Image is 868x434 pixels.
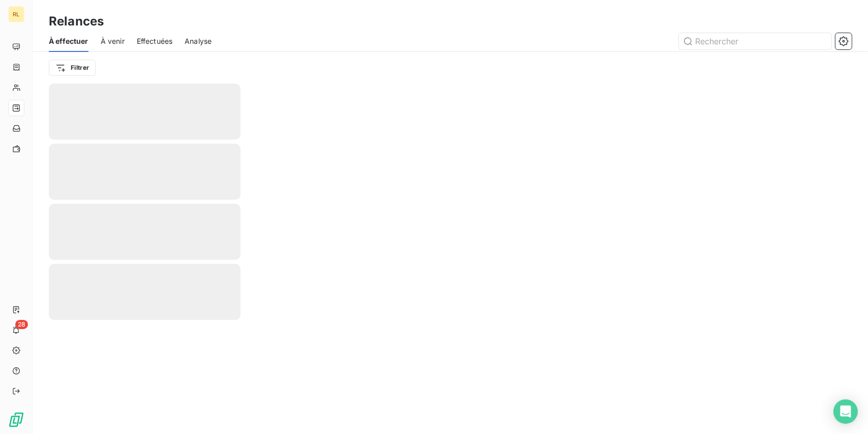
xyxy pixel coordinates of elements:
[49,12,104,31] h3: Relances
[8,6,24,22] div: RL
[679,33,831,49] input: Rechercher
[8,412,24,428] img: Logo LeanPay
[833,399,858,424] div: Open Intercom Messenger
[15,320,28,329] span: 28
[49,60,96,76] button: Filtrer
[101,36,125,46] span: À venir
[49,36,88,46] span: À effectuer
[185,36,212,46] span: Analyse
[137,36,173,46] span: Effectuées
